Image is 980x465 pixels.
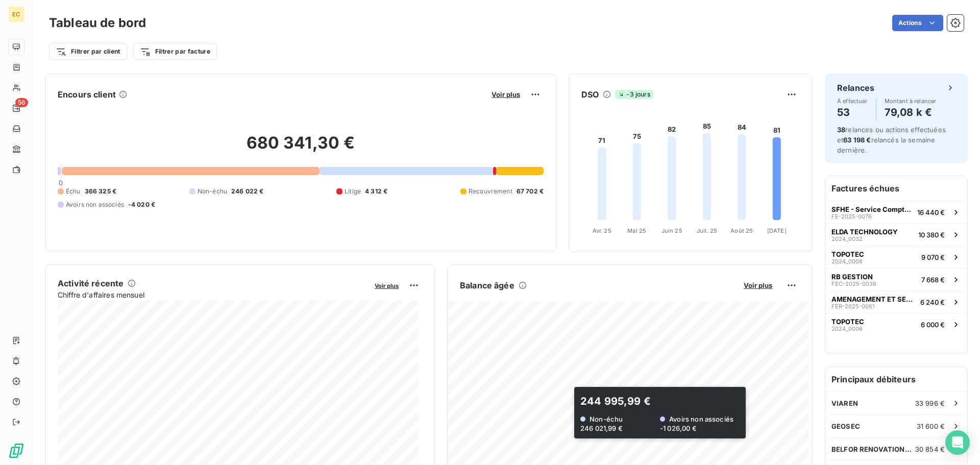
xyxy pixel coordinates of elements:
button: Actions [892,15,943,31]
tspan: Juin 25 [661,227,682,234]
h6: Relances [837,82,874,94]
span: Voir plus [375,282,399,289]
span: 366 325 € [85,187,116,196]
span: 38 [837,126,845,134]
span: AMENAGEMENT ET SERVICES [831,295,916,303]
span: FEC-2025-0038 [831,281,876,287]
span: À effectuer [837,98,868,104]
span: 2024_0032 [831,236,863,242]
span: Recouvrement [469,187,512,196]
h4: 53 [837,104,868,120]
span: GEOSEC [831,422,860,430]
h3: Tableau de bord [49,14,146,32]
h6: Factures échues [825,176,967,201]
tspan: Août 25 [730,227,753,234]
span: Montant à relancer [885,98,937,104]
span: 31 600 € [917,422,945,430]
tspan: [DATE] [767,227,787,234]
h6: Encours client [58,88,116,101]
span: Litige [345,187,361,196]
span: Échu [66,187,81,196]
span: 7 668 € [921,276,945,284]
span: Avoirs non associés [66,200,124,209]
span: 10 380 € [918,231,945,239]
span: 63 198 € [843,136,871,144]
span: relances ou actions effectuées et relancés la semaine dernière. [837,126,946,154]
button: TOPOTEC2024_00089 070 € [825,246,967,268]
span: BELFOR RENOVATIONS SOLUTIONS BRS [831,445,915,453]
span: 16 440 € [917,208,945,216]
button: SFHE - Service ComptabilitéFE-2025-007616 440 € [825,201,967,223]
span: 6 240 € [920,298,945,306]
h6: DSO [581,88,599,101]
tspan: Mai 25 [627,227,646,234]
span: 246 022 € [231,187,263,196]
span: 0 [59,179,63,187]
span: 56 [15,98,28,107]
span: 9 070 € [921,253,945,261]
h6: Balance âgée [460,279,514,291]
span: FER-2025-0061 [831,303,874,309]
h6: Activité récente [58,277,124,289]
h4: 79,08 k € [885,104,937,120]
button: Filtrer par facture [133,43,217,60]
button: Voir plus [488,90,523,99]
span: 33 996 € [915,399,945,407]
button: AMENAGEMENT ET SERVICESFER-2025-00616 240 € [825,290,967,313]
span: FE-2025-0076 [831,213,872,219]
button: RB GESTIONFEC-2025-00387 668 € [825,268,967,290]
span: Voir plus [744,281,772,289]
div: EC [8,6,24,22]
tspan: Avr. 25 [593,227,611,234]
span: 2024_0008 [831,258,863,264]
img: Logo LeanPay [8,443,24,459]
span: SFHE - Service Comptabilité [831,205,913,213]
h6: Principaux débiteurs [825,367,967,391]
div: Open Intercom Messenger [945,430,970,455]
button: ELDA TECHNOLOGY2024_003210 380 € [825,223,967,246]
button: Filtrer par client [49,43,127,60]
span: 2024_0006 [831,326,863,332]
span: 30 854 € [915,445,945,453]
span: Voir plus [492,90,520,99]
span: TOPOTEC [831,317,864,326]
span: RB GESTION [831,273,873,281]
h2: 680 341,30 € [58,133,544,163]
tspan: Juil. 25 [697,227,717,234]
span: -3 jours [615,90,653,99]
span: TOPOTEC [831,250,864,258]
span: Non-échu [198,187,227,196]
button: TOPOTEC2024_00066 000 € [825,313,967,335]
span: -4 020 € [128,200,155,209]
span: 67 702 € [517,187,544,196]
span: VIAREN [831,399,858,407]
span: Chiffre d'affaires mensuel [58,289,367,300]
button: Voir plus [741,281,775,290]
span: 4 312 € [365,187,387,196]
button: Voir plus [372,281,402,290]
span: ELDA TECHNOLOGY [831,228,898,236]
span: 6 000 € [921,321,945,329]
